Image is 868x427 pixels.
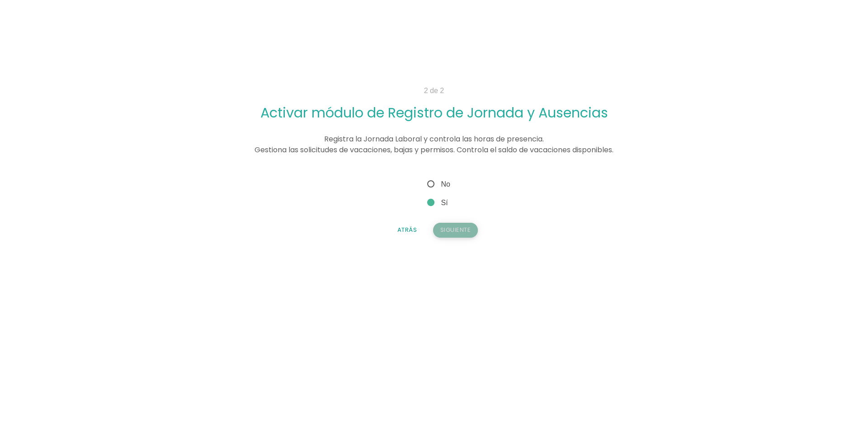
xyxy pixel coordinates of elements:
button: Siguiente [433,223,478,237]
h2: Activar módulo de Registro de Jornada y Ausencias [145,105,723,120]
p: 2 de 2 [145,85,723,96]
span: Registra la Jornada Laboral y controla las horas de presencia. Gestiona las solicitudes de vacaci... [255,134,613,155]
button: Atrás [390,223,425,237]
span: Sí [425,197,448,208]
span: No [425,178,450,190]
